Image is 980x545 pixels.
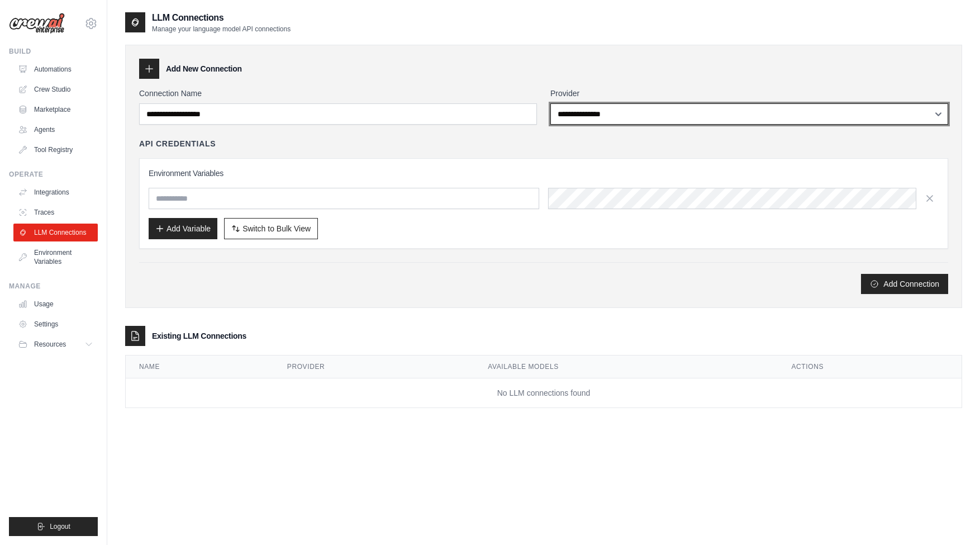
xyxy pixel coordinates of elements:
a: Usage [13,295,98,313]
a: Settings [13,315,98,333]
h3: Existing LLM Connections [152,330,246,342]
h3: Add New Connection [166,63,242,74]
button: Resources [13,335,98,353]
div: Manage [9,282,98,291]
a: Tool Registry [13,141,98,159]
a: LLM Connections [13,224,98,241]
th: Name [126,356,274,378]
th: Provider [274,356,474,378]
a: Environment Variables [13,244,98,271]
th: Available Models [474,356,778,378]
div: Operate [9,170,98,179]
button: Switch to Bulk View [224,218,318,239]
a: Marketplace [13,101,98,119]
th: Actions [778,356,962,378]
span: Switch to Bulk View [242,223,311,234]
h2: LLM Connections [152,11,291,25]
a: Traces [13,203,98,221]
a: Crew Studio [13,80,98,98]
span: Resources [34,340,66,349]
img: Logo [9,13,65,34]
span: Logout [50,522,70,531]
td: No LLM connections found [126,378,962,408]
a: Integrations [13,183,98,201]
h3: Environment Variables [149,168,939,179]
h4: API Credentials [139,138,216,149]
label: Connection Name [139,88,537,99]
label: Provider [550,88,948,99]
a: Automations [13,60,98,78]
p: Manage your language model API connections [152,25,291,34]
button: Add Variable [149,218,217,239]
a: Agents [13,121,98,139]
div: Build [9,47,98,56]
button: Add Connection [861,274,948,294]
button: Logout [9,517,98,536]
